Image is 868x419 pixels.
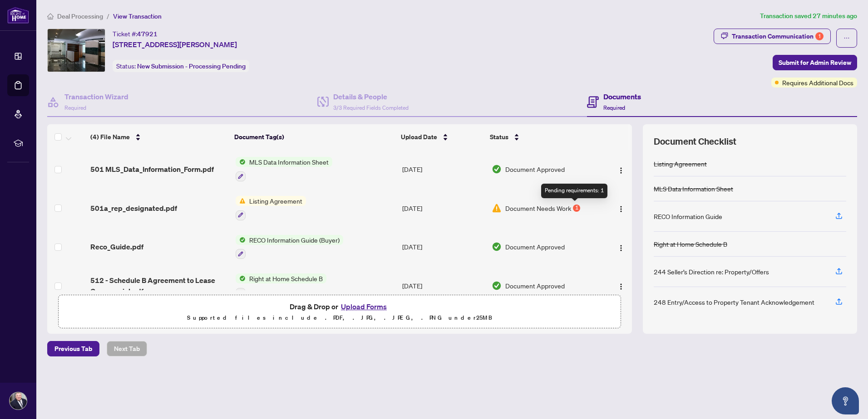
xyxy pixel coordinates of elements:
[10,392,27,409] img: Profile Icon
[57,12,103,20] span: Deal Processing
[236,235,246,245] img: Status Icon
[64,104,86,111] span: Required
[399,228,488,267] td: [DATE]
[617,244,625,252] img: Logo
[573,205,580,212] div: 1
[236,235,343,259] button: Status IconRECO Information Guide (Buyer)
[760,11,857,21] article: Transaction saved 27 minutes ago
[654,211,722,221] div: RECO Information Guide
[714,29,831,44] button: Transaction Communication1
[399,150,488,189] td: [DATE]
[236,196,246,206] img: Status Icon
[113,12,162,20] span: View Transaction
[236,157,332,181] button: Status IconMLS Data Information Sheet
[654,239,727,249] div: Right at Home Schedule B
[843,35,850,41] span: ellipsis
[614,201,628,215] button: Logo
[654,297,814,307] div: 248 Entry/Access to Property Tenant Acknowledgement
[614,162,628,176] button: Logo
[236,196,306,220] button: Status IconListing Agreement
[773,55,857,70] button: Submit for Admin Review
[338,301,390,312] button: Upload Forms
[90,203,177,214] span: 501a_rep_designated.pdf
[137,30,158,38] span: 47921
[236,273,246,283] img: Status Icon
[47,341,99,356] button: Previous Tab
[732,29,824,44] div: Transaction Communication
[399,266,488,305] td: [DATE]
[492,164,502,174] img: Document Status
[617,167,625,174] img: Logo
[492,203,502,213] img: Document Status
[107,11,109,21] li: /
[54,341,92,356] span: Previous Tab
[246,273,326,283] span: Right at Home Schedule B
[290,301,390,312] span: Drag & Drop or
[541,184,607,198] div: Pending requirements: 1
[113,39,237,50] span: [STREET_ADDRESS][PERSON_NAME]
[603,104,625,111] span: Required
[779,55,851,70] span: Submit for Admin Review
[617,205,625,213] img: Logo
[614,278,628,293] button: Logo
[87,124,231,150] th: (4) File Name
[246,235,343,245] span: RECO Information Guide (Buyer)
[505,164,565,174] span: Document Approved
[137,62,246,70] span: New Submission - Processing Pending
[815,32,824,40] div: 1
[490,132,508,142] span: Status
[617,283,625,290] img: Logo
[654,267,769,277] div: 244 Seller’s Direction re: Property/Offers
[333,104,409,111] span: 3/3 Required Fields Completed
[486,124,597,150] th: Status
[64,312,615,323] p: Supported files include .PDF, .JPG, .JPEG, .PNG under 25 MB
[113,29,158,39] div: Ticket #:
[399,189,488,228] td: [DATE]
[782,78,853,88] span: Requires Additional Docs
[7,7,29,24] img: logo
[832,387,859,414] button: Open asap
[236,273,326,298] button: Status IconRight at Home Schedule B
[654,159,707,169] div: Listing Agreement
[401,132,437,142] span: Upload Date
[90,132,130,142] span: (4) File Name
[333,91,409,102] h4: Details & People
[654,184,733,194] div: MLS Data Information Sheet
[492,242,502,252] img: Document Status
[492,281,502,291] img: Document Status
[654,135,736,148] span: Document Checklist
[90,275,228,297] span: 512 - Schedule B Agreement to Lease Commercial.pdf
[246,196,306,206] span: Listing Agreement
[246,157,332,167] span: MLS Data Information Sheet
[64,91,128,102] h4: Transaction Wizard
[90,241,143,252] span: Reco_Guide.pdf
[113,60,249,72] div: Status:
[59,295,621,329] span: Drag & Drop orUpload FormsSupported files include .PDF, .JPG, .JPEG, .PNG under25MB
[107,341,147,356] button: Next Tab
[505,203,571,213] span: Document Needs Work
[90,164,214,175] span: 501 MLS_Data_Information_Form.pdf
[505,242,565,252] span: Document Approved
[397,124,486,150] th: Upload Date
[603,91,641,102] h4: Documents
[47,13,54,19] span: home
[48,29,105,72] img: IMG-C12335738_1.jpg
[236,157,246,167] img: Status Icon
[614,239,628,254] button: Logo
[505,281,565,291] span: Document Approved
[231,124,397,150] th: Document Tag(s)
